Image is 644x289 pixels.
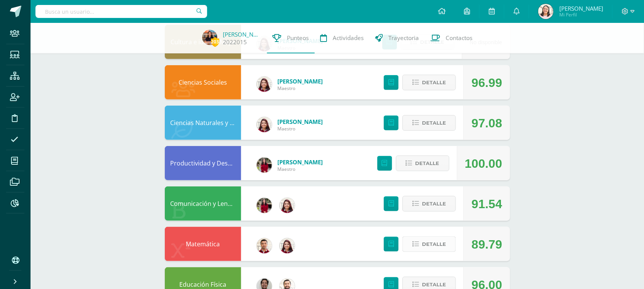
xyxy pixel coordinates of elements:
[402,115,456,131] button: Detalle
[171,159,248,167] a: Productividad y Desarrollo
[422,116,446,130] span: Detalle
[538,4,554,19] img: 89ad1f60e869b90960500a0324460f0a.png
[257,238,272,254] img: 8967023db232ea363fa53c906190b046.png
[278,158,323,166] a: [PERSON_NAME]
[422,75,446,90] span: Detalle
[422,197,446,211] span: Detalle
[472,106,502,140] div: 97.08
[315,23,370,53] a: Actividades
[223,38,247,46] a: 2022015
[396,156,449,171] button: Detalle
[472,66,502,100] div: 96.99
[559,5,603,12] span: [PERSON_NAME]
[165,106,241,140] div: Ciencias Naturales y Tecnología
[257,198,272,213] img: 209aadbacd15b62bd2bae0a7bece10b6.png
[425,23,478,53] a: Contactos
[370,23,425,53] a: Trayectoria
[559,11,603,18] span: Mi Perfil
[165,186,241,221] div: Comunicación y Lenguaje
[389,34,419,42] span: Trayectoria
[278,118,323,125] a: [PERSON_NAME]
[278,77,323,85] a: [PERSON_NAME]
[171,199,244,208] a: Comunicación y Lenguaje
[280,198,295,213] img: 5e914c54459870a02ef58e467a5f1173.png
[472,227,502,262] div: 89.79
[465,146,502,181] div: 100.00
[402,196,456,212] button: Detalle
[278,166,323,172] span: Maestro
[267,23,315,53] a: Punteos
[415,156,440,170] span: Detalle
[472,187,502,221] div: 91.54
[280,238,295,254] img: 5e914c54459870a02ef58e467a5f1173.png
[165,227,241,261] div: Matemática
[211,37,219,47] span: 203
[257,117,272,132] img: 5e914c54459870a02ef58e467a5f1173.png
[257,157,272,173] img: 209aadbacd15b62bd2bae0a7bece10b6.png
[278,125,323,132] span: Maestro
[278,85,323,92] span: Maestro
[179,78,227,87] a: Ciencias Sociales
[186,240,220,248] a: Matemática
[422,237,446,251] span: Detalle
[446,34,473,42] span: Contactos
[402,236,456,252] button: Detalle
[257,77,272,92] img: 5e914c54459870a02ef58e467a5f1173.png
[179,280,226,289] a: Educación Física
[333,34,364,42] span: Actividades
[287,34,309,42] span: Punteos
[165,146,241,180] div: Productividad y Desarrollo
[223,31,261,38] a: [PERSON_NAME]
[35,5,207,18] input: Busca un usuario...
[202,30,217,45] img: a2fff9e98c26315def6c8b7d4b31aef4.png
[165,65,241,100] div: Ciencias Sociales
[171,119,261,127] a: Ciencias Naturales y Tecnología
[402,75,456,90] button: Detalle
